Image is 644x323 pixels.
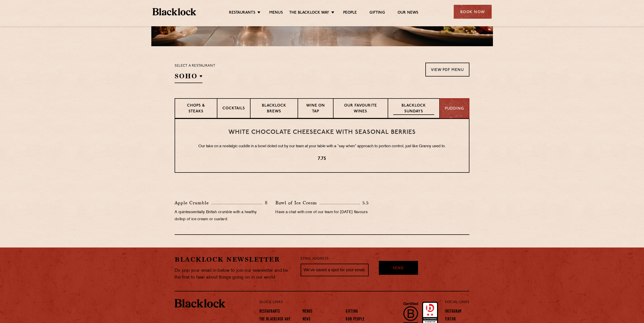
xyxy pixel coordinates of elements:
[175,72,202,83] h2: SOHO
[180,103,212,115] p: Chops & Steaks
[222,106,245,112] p: Cocktails
[303,317,310,322] a: News
[175,255,293,264] h2: Blacklock Newsletter
[153,8,196,15] img: BL_Textured_Logo-footer-cropped.svg
[185,156,459,162] p: 7.75
[185,143,459,150] p: Our take on a nostalgic cuddle in a bowl doled out by our team at your table with a “say when” ap...
[175,209,268,223] p: A quintessentially British crumble with a healthy dollop of ice cream or custard
[262,200,268,206] p: 8
[303,309,313,315] a: Menus
[259,317,290,322] a: The Blacklock Way
[303,103,328,115] p: Wine on Tap
[393,103,434,115] p: Blacklock Sundays
[445,317,456,322] a: TikTok
[256,103,293,115] p: Blacklock Brews
[185,129,459,136] h3: White Chocolate Cheesecake with Seasonal Berries
[339,103,382,115] p: Our favourite wines
[454,5,492,19] div: Book Now
[445,299,469,306] p: Social Links
[425,63,469,77] a: View PDF Menu
[301,256,328,262] label: Email Address
[346,309,358,315] a: Gifting
[346,317,365,322] a: Our People
[259,309,280,315] a: Restaurants
[275,199,320,206] p: Bowl of Ice Cream
[445,309,462,315] a: Instagram
[175,63,215,69] p: Select a restaurant
[175,299,225,308] img: BL_Textured_Logo-footer-cropped.svg
[289,10,329,16] a: The Blacklock Way
[275,209,368,216] p: Have a chat with one of our team for [DATE] flavours
[175,199,211,206] p: Apple Crumble
[175,267,293,281] p: Do pop your email in below to join our newsletter and be the first to hear about things going on ...
[393,266,404,271] span: Send
[229,10,255,16] a: Restaurants
[301,264,369,276] input: We’ve saved a spot for your email...
[360,200,369,206] p: 5.5
[369,10,385,16] a: Gifting
[259,299,428,306] p: Quick Links
[269,10,283,16] a: Menus
[343,10,357,16] a: People
[445,106,464,112] p: Pudding
[398,10,419,16] a: Our News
